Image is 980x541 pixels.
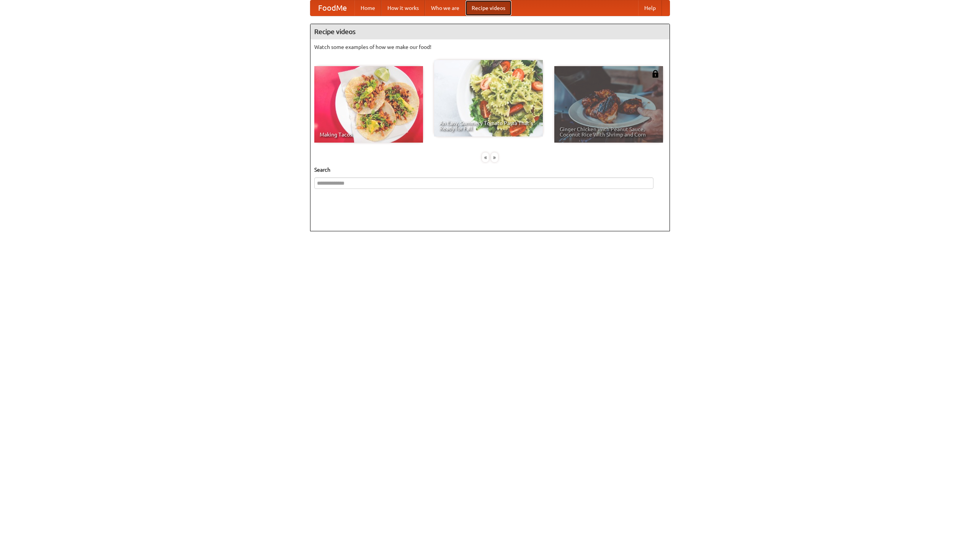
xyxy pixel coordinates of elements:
a: How it works [381,0,425,16]
p: Watch some examples of how we make our food! [314,43,666,51]
img: 483408.png [652,70,659,78]
div: « [482,153,489,162]
a: An Easy, Summery Tomato Pasta That's Ready for Fall [434,60,543,136]
h4: Recipe videos [310,24,670,39]
span: Making Tacos [320,132,418,137]
h5: Search [314,166,666,174]
a: Help [638,0,662,16]
a: Making Tacos [314,66,423,143]
a: Home [354,0,381,16]
a: Recipe videos [465,0,511,16]
a: Who we are [425,0,465,16]
span: An Easy, Summery Tomato Pasta That's Ready for Fall [439,120,537,131]
div: » [491,153,498,162]
a: FoodMe [310,0,354,16]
